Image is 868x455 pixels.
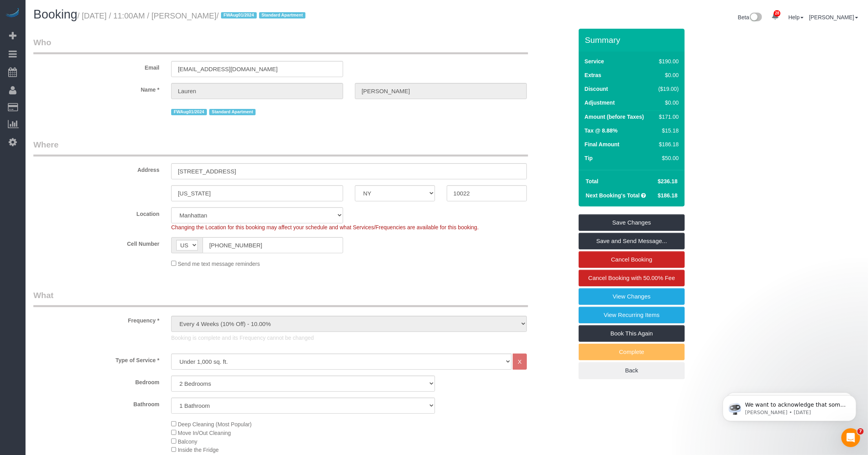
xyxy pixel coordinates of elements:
label: Name * [27,83,165,94]
p: Message from Ellie, sent 1d ago [34,30,135,37]
a: 28 [767,8,783,25]
label: Tip [585,154,593,162]
div: $171.00 [656,113,679,121]
input: First Name [171,83,343,99]
label: Service [585,57,604,65]
div: $15.18 [656,127,679,134]
a: [PERSON_NAME] [809,14,858,20]
span: 28 [774,10,780,17]
span: $186.18 [658,192,678,199]
legend: What [33,289,528,307]
span: 7 [857,428,864,435]
a: View Recurring Items [579,307,685,323]
input: Email [171,61,343,77]
label: Email [27,61,165,72]
iframe: Intercom live chat [841,428,860,447]
label: Final Amount [585,140,619,148]
span: Booking [33,7,77,21]
a: Cancel Booking [579,251,685,268]
div: $0.00 [656,71,679,79]
span: Cancel Booking with 50.00% Fee [588,274,675,281]
a: Save Changes [579,214,685,231]
span: Balcony [178,438,197,445]
strong: Next Booking's Total [586,192,640,199]
input: Last Name [355,83,527,99]
div: $190.00 [656,57,679,65]
label: Discount [585,85,608,93]
span: FWAug01/2024 [221,12,257,18]
div: $50.00 [656,154,679,162]
input: Cell Number [203,237,343,253]
label: Type of Service * [27,354,165,364]
span: Move In/Out Cleaning [178,430,231,436]
span: Send me text message reminders [178,261,260,267]
label: Amount (before Taxes) [585,113,644,121]
label: Bedroom [27,376,165,386]
img: Automaid Logo [5,8,20,19]
a: Cancel Booking with 50.00% Fee [579,270,685,286]
legend: Where [33,139,528,157]
span: We want to acknowledge that some users may be experiencing lag or slower performance in our softw... [34,23,135,131]
a: Book This Again [579,325,685,342]
span: Changing the Location for this booking may affect your schedule and what Services/Frequencies are... [171,224,479,230]
label: Address [27,163,165,174]
label: Location [27,207,165,218]
a: View Changes [579,288,685,305]
div: ($19.00) [656,85,679,93]
label: Frequency * [27,314,165,324]
a: Save and Send Message... [579,233,685,249]
span: Inside the Fridge [178,447,219,453]
span: Deep Cleaning (Most Popular) [178,421,252,427]
p: Booking is complete and its Frequency cannot be changed [171,334,527,342]
iframe: Intercom notifications message [711,379,868,434]
img: New interface [749,13,762,23]
label: Bathroom [27,398,165,408]
strong: Total [586,178,598,184]
span: Standard Apartment [209,109,256,115]
a: Back [579,362,685,379]
label: Extras [585,71,601,79]
span: Standard Apartment [259,12,306,18]
input: City [171,185,343,201]
span: FWAug01/2024 [171,109,207,115]
label: Adjustment [585,99,615,107]
input: Zip Code [447,185,527,201]
div: $0.00 [656,99,679,107]
div: $186.18 [656,140,679,148]
small: / [DATE] / 11:00AM / [PERSON_NAME] [77,11,308,20]
a: Help [788,14,804,20]
span: / [216,11,308,20]
legend: Who [33,37,528,54]
span: $236.18 [658,178,678,184]
h3: Summary [585,35,681,44]
label: Cell Number [27,237,165,248]
a: Beta [738,14,762,20]
label: Tax @ 8.88% [585,127,618,134]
